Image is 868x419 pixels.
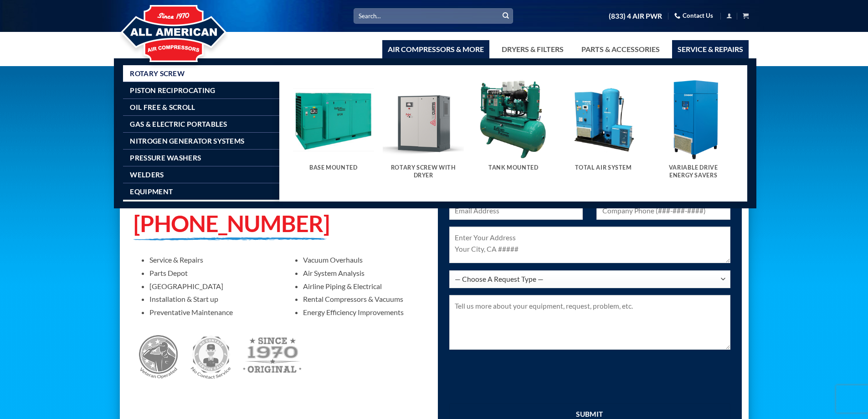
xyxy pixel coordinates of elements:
[609,8,662,24] a: (833) 4 AIR PWR
[149,282,273,290] p: [GEOGRAPHIC_DATA]
[303,255,427,264] p: Vacuum Overhauls
[354,8,513,23] input: Search…
[672,40,749,58] a: Service & Repairs
[576,40,665,58] a: Parts & Accessories
[383,79,464,160] img: Rotary Screw With Dryer
[563,79,644,181] a: Visit product category Total Air System
[387,164,459,179] h5: Rotary Screw With Dryer
[383,79,464,188] a: Visit product category Rotary Screw With Dryer
[130,171,164,178] span: Welders
[563,79,644,160] img: Total Air System
[743,10,749,21] a: View cart
[149,295,273,303] p: Installation & Start up
[657,164,729,179] h5: Variable Drive Energy Savers
[293,79,374,181] a: Visit product category Base Mounted
[130,103,195,111] span: Oil Free & Scroll
[303,282,427,290] p: Airline Piping & Electrical
[473,79,554,160] img: Tank Mounted
[726,10,732,21] a: Login
[130,70,185,77] span: Rotary Screw
[496,40,569,58] a: Dryers & Filters
[149,269,273,277] p: Parts Depot
[130,188,173,195] span: Equipment
[130,154,201,161] span: Pressure Washers
[303,308,427,316] p: Energy Efficiency Improvements
[382,40,489,58] a: Air Compressors & More
[134,209,329,237] a: [PHONE_NUMBER]
[653,79,734,188] a: Visit product category Variable Drive Energy Savers
[293,79,374,160] img: Base Mounted
[567,164,639,171] h5: Total Air System
[473,79,554,181] a: Visit product category Tank Mounted
[478,164,550,171] h5: Tank Mounted
[149,308,273,316] p: Preventative Maintenance
[130,137,244,145] span: Nitrogen Generator Systems
[653,79,734,160] img: Variable Drive Energy Savers
[130,120,227,128] span: Gas & Electric Portables
[596,202,730,220] input: Company Phone (###-###-####)
[449,202,583,220] input: Email Address
[674,9,713,23] a: Contact Us
[149,255,273,264] p: Service & Repairs
[303,269,427,277] p: Air System Analysis
[303,295,427,303] p: Rental Compressors & Vacuums
[499,9,513,23] button: Submit
[449,361,588,396] iframe: reCAPTCHA
[298,164,370,171] h5: Base Mounted
[130,87,215,94] span: Piston Reciprocating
